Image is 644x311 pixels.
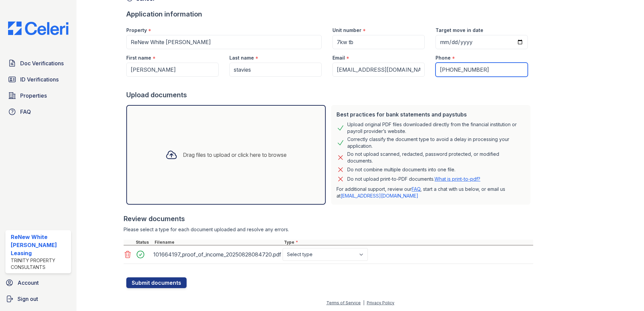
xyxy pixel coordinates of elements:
span: FAQ [20,108,31,116]
p: Do not upload print-to-PDF documents. [347,176,480,182]
div: | [363,300,364,305]
label: Email [332,55,345,61]
a: Sign out [3,292,74,306]
div: Upload original PDF files downloaded directly from the financial institution or payroll provider’... [347,121,525,135]
div: Do not upload scanned, redacted, password protected, or modified documents. [347,151,525,164]
div: 101664197_proof_of_income_20250828084720.pdf [153,249,280,260]
label: Property [126,27,147,34]
a: FAQ [5,105,71,118]
label: First name [126,55,151,61]
a: Doc Verifications [5,57,71,70]
div: Review documents [124,214,533,223]
label: Phone [436,55,451,61]
div: Drag files to upload or click here to browse [183,151,287,159]
label: Unit number [332,27,361,34]
div: Correctly classify the document type to avoid a delay in processing your application. [347,136,525,149]
span: Doc Verifications [20,59,64,67]
div: Type [283,240,533,245]
div: ReNew White [PERSON_NAME] Leasing [11,233,68,257]
a: Properties [5,89,71,102]
div: Please select a type for each document uploaded and resolve any errors. [124,226,533,233]
img: CE_Logo_Blue-a8612792a0a2168367f1c8372b55b34899dd931a85d93a1a3d3e32e68fde9ad4.png [3,22,74,35]
div: Trinity Property Consultants [11,257,68,271]
span: Sign out [18,295,38,303]
div: Filename [153,240,283,245]
div: Do not combine multiple documents into one file. [347,166,455,174]
span: Account [18,279,39,287]
a: ID Verifications [5,73,71,86]
button: Submit documents [126,277,187,288]
a: Terms of Service [326,300,361,305]
div: Status [134,240,153,245]
div: Upload documents [126,90,533,100]
a: Account [3,276,74,289]
span: ID Verifications [20,75,59,83]
a: FAQ [412,186,420,192]
p: For additional support, review our , start a chat with us below, or email us at [336,186,525,199]
label: Target move in date [436,27,483,34]
a: Privacy Policy [367,300,394,305]
a: [EMAIL_ADDRESS][DOMAIN_NAME] [341,193,418,199]
span: Properties [20,92,47,100]
div: Application information [126,9,533,19]
label: Last name [229,55,254,61]
a: What is print-to-pdf? [434,176,480,182]
div: Best practices for bank statements and paystubs [336,110,525,118]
